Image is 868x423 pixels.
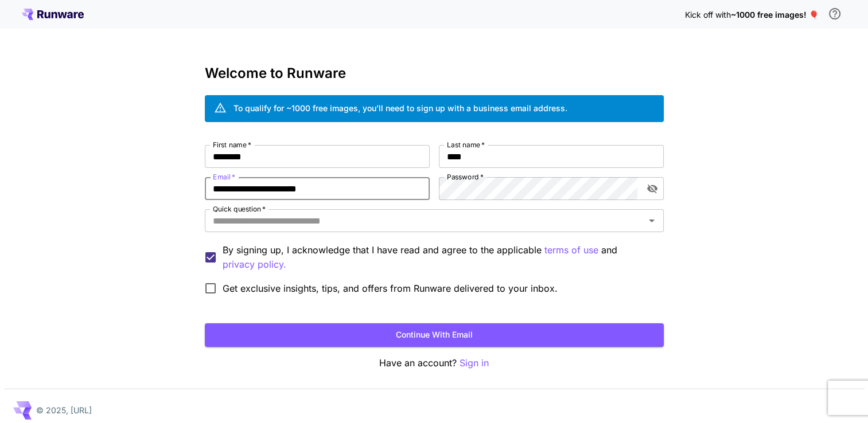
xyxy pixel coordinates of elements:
[205,356,664,370] p: Have an account?
[731,10,819,19] span: ~1000 free images! 🎈
[544,243,598,257] p: terms of use
[223,257,286,272] p: privacy policy.
[544,243,598,257] button: By signing up, I acknowledge that I have read and agree to the applicable and privacy policy.
[823,2,846,25] button: In order to qualify for free credit, you need to sign up with a business email address and click ...
[213,204,266,214] label: Quick question
[36,404,92,416] p: © 2025, [URL]
[213,140,251,150] label: First name
[685,10,731,19] span: Kick off with
[213,172,235,182] label: Email
[233,102,567,114] div: To qualify for ~1000 free images, you’ll need to sign up with a business email address.
[223,243,655,272] p: By signing up, I acknowledge that I have read and agree to the applicable and
[223,281,558,295] span: Get exclusive insights, tips, and offers from Runware delivered to your inbox.
[644,213,660,229] button: Open
[460,356,489,370] button: Sign in
[205,65,664,81] h3: Welcome to Runware
[447,140,485,150] label: Last name
[447,172,484,182] label: Password
[205,323,664,347] button: Continue with email
[223,257,286,272] button: By signing up, I acknowledge that I have read and agree to the applicable terms of use and
[642,178,663,199] button: toggle password visibility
